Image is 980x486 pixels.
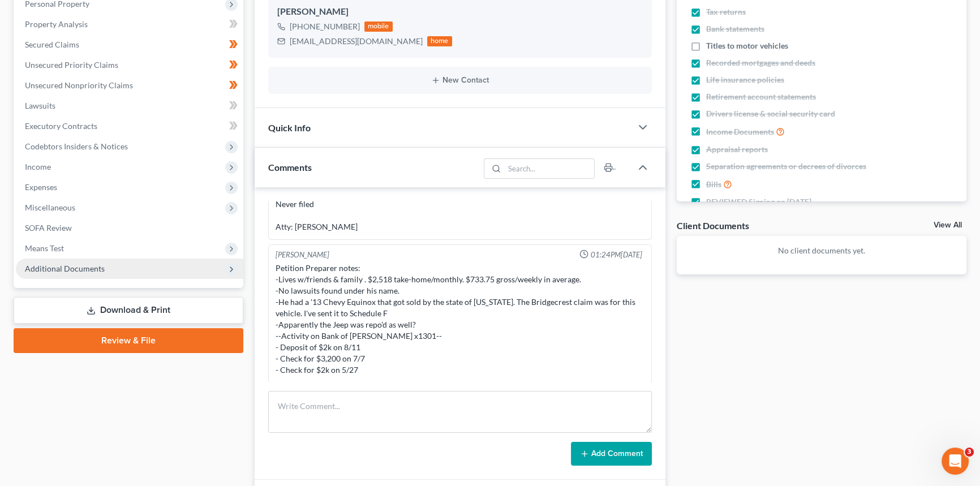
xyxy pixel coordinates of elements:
[16,75,243,96] a: Unsecured Nonpriority Claims
[504,159,594,178] input: Search...
[16,218,243,238] a: SOFA Review
[25,141,128,151] span: Codebtors Insiders & Notices
[25,121,97,131] span: Executory Contracts
[290,21,360,32] div: [PHONE_NUMBER]
[25,203,75,212] span: Miscellaneous
[25,101,55,110] span: Lawsuits
[276,263,644,376] div: Petition Preparer notes: -Lives w/friends & family . $2,518 take-home/monthly. $733.75 gross/week...
[706,23,764,35] span: Bank statements
[25,60,118,70] span: Unsecured Priority Claims
[706,57,815,68] span: Recorded mortgages and deeds
[25,182,57,192] span: Expenses
[25,162,51,171] span: Income
[290,36,423,47] div: [EMAIL_ADDRESS][DOMAIN_NAME]
[591,250,642,260] span: 01:24PM[DATE]
[677,220,749,231] div: Client Documents
[965,448,974,457] span: 3
[16,35,243,55] a: Secured Claims
[14,328,243,353] a: Review & File
[706,196,811,208] span: REVIEWED Signing on [DATE]
[14,297,243,324] a: Download & Print
[16,14,243,35] a: Property Analysis
[942,448,969,475] iframe: Intercom live chat
[25,40,79,49] span: Secured Claims
[16,96,243,116] a: Lawsuits
[25,19,88,29] span: Property Analysis
[268,122,311,133] span: Quick Info
[364,21,393,32] div: mobile
[277,5,643,19] div: [PERSON_NAME]
[706,126,774,137] span: Income Documents
[16,55,243,75] a: Unsecured Priority Claims
[706,179,721,190] span: Bills
[706,6,746,18] span: Tax returns
[25,80,133,90] span: Unsecured Nonpriority Claims
[25,243,64,253] span: Means Test
[25,223,72,233] span: SOFA Review
[16,116,243,136] a: Executory Contracts
[25,264,105,273] span: Additional Documents
[706,161,866,172] span: Separation agreements or decrees of divorces
[706,144,768,155] span: Appraisal reports
[686,245,958,256] p: No client documents yet.
[277,76,643,85] button: New Contact
[268,162,312,173] span: Comments
[706,108,835,119] span: Drivers license & social security card
[427,36,452,46] div: home
[276,250,329,260] div: [PERSON_NAME]
[706,91,816,102] span: Retirement account statements
[706,74,784,85] span: Life insurance policies
[571,442,652,466] button: Add Comment
[934,221,962,229] a: View All
[706,40,788,51] span: Titles to motor vehicles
